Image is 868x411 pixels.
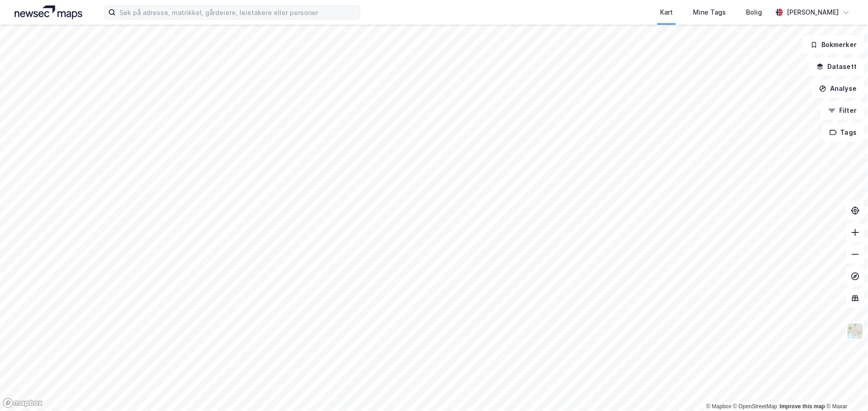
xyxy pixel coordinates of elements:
a: Mapbox homepage [3,398,43,408]
a: Mapbox [706,403,731,410]
img: logo.a4113a55bc3d86da70a041830d287a7e.svg [15,5,82,19]
input: Søk på adresse, matrikkel, gårdeiere, leietakere eller personer [116,5,360,19]
div: Mine Tags [693,7,726,18]
img: Z [847,322,864,340]
button: Filter [820,101,864,120]
button: Tags [822,123,864,142]
div: Bolig [746,7,762,18]
a: Improve this map [780,403,825,410]
div: Kontrollprogram for chat [822,367,868,411]
div: Kart [660,7,673,18]
button: Analyse [811,79,864,98]
button: Bokmerker [803,36,864,54]
iframe: Chat Widget [822,367,868,411]
div: [PERSON_NAME] [787,7,839,18]
a: OpenStreetMap [733,403,777,410]
button: Datasett [809,58,864,76]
